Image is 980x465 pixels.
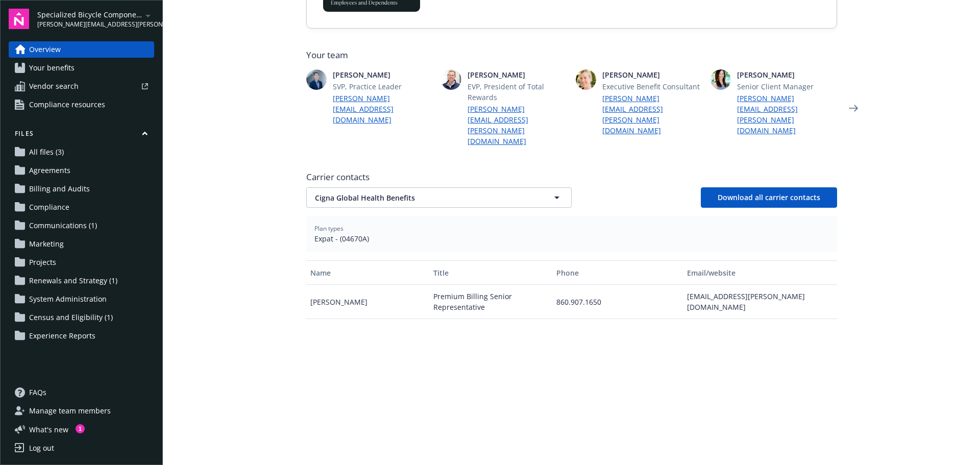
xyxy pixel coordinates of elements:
div: 860.907.1650 [552,285,683,319]
span: Compliance [29,199,69,215]
span: What ' s new [29,424,68,435]
a: Compliance [9,199,154,215]
img: photo [710,69,731,90]
a: Next [845,100,862,116]
span: EVP, President of Total Rewards [468,81,568,103]
div: Premium Billing Senior Representative [429,285,552,319]
span: Marketing [29,236,64,252]
span: Communications (1) [29,217,97,234]
a: All files (3) [9,144,154,160]
span: [PERSON_NAME] [737,69,837,80]
button: Email/website [683,260,837,285]
div: 1 [76,424,85,433]
img: photo [306,69,327,90]
span: Carrier contacts [306,171,837,183]
span: Executive Benefit Consultant [602,81,702,92]
button: Cigna Global Health Benefits [306,187,572,208]
span: [PERSON_NAME] [333,69,433,80]
span: Manage team members [29,403,111,419]
img: navigator-logo.svg [9,9,29,29]
span: Overview [29,41,61,58]
a: Experience Reports [9,328,154,344]
a: Census and Eligibility (1) [9,309,154,326]
span: Agreements [29,162,70,179]
span: Plan types [314,224,829,233]
span: Expat - (04670A) [314,233,829,244]
button: Title [429,260,552,285]
a: Vendor search [9,78,154,94]
span: FAQs [29,384,46,401]
button: Phone [552,260,683,285]
button: Download all carrier contacts [701,187,837,208]
span: Download all carrier contacts [718,192,820,202]
span: Your team [306,49,837,61]
a: [PERSON_NAME][EMAIL_ADDRESS][PERSON_NAME][DOMAIN_NAME] [737,93,837,136]
span: Projects [29,254,56,271]
div: Name [310,267,425,278]
a: Compliance resources [9,96,154,113]
span: Cigna Global Health Benefits [315,192,527,203]
a: arrowDropDown [142,9,154,21]
span: System Administration [29,291,107,307]
div: [EMAIL_ADDRESS][PERSON_NAME][DOMAIN_NAME] [683,285,837,319]
span: [PERSON_NAME][EMAIL_ADDRESS][PERSON_NAME][DOMAIN_NAME] [37,20,142,29]
span: Renewals and Strategy (1) [29,273,117,289]
button: Name [306,260,429,285]
span: Compliance resources [29,96,105,113]
span: Experience Reports [29,328,95,344]
span: Billing and Audits [29,181,90,197]
a: Billing and Audits [9,181,154,197]
a: Manage team members [9,403,154,419]
a: Marketing [9,236,154,252]
img: photo [441,69,461,90]
button: What's new1 [9,424,85,435]
span: SVP, Practice Leader [333,81,433,92]
div: Log out [29,440,54,456]
span: Your benefits [29,60,75,76]
span: Census and Eligibility (1) [29,309,113,326]
span: Vendor search [29,78,79,94]
a: Projects [9,254,154,271]
a: Your benefits [9,60,154,76]
span: Senior Client Manager [737,81,837,92]
a: [PERSON_NAME][EMAIL_ADDRESS][PERSON_NAME][DOMAIN_NAME] [468,104,568,146]
a: [PERSON_NAME][EMAIL_ADDRESS][PERSON_NAME][DOMAIN_NAME] [602,93,702,136]
span: All files (3) [29,144,64,160]
div: Title [433,267,548,278]
span: [PERSON_NAME] [602,69,702,80]
button: Specialized Bicycle Components[PERSON_NAME][EMAIL_ADDRESS][PERSON_NAME][DOMAIN_NAME]arrowDropDown [37,9,154,29]
div: Phone [556,267,679,278]
a: Renewals and Strategy (1) [9,273,154,289]
div: Email/website [687,267,832,278]
a: Agreements [9,162,154,179]
a: Communications (1) [9,217,154,234]
div: [PERSON_NAME] [306,285,429,319]
img: photo [576,69,596,90]
span: [PERSON_NAME] [468,69,568,80]
a: Overview [9,41,154,58]
span: Specialized Bicycle Components [37,9,142,20]
button: Files [9,129,154,142]
a: System Administration [9,291,154,307]
a: [PERSON_NAME][EMAIL_ADDRESS][DOMAIN_NAME] [333,93,433,125]
a: FAQs [9,384,154,401]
